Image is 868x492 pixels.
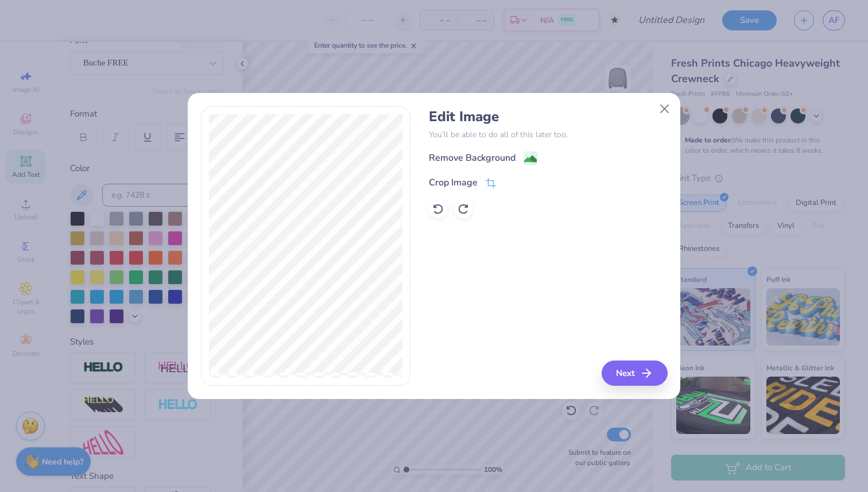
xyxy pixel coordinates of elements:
[602,361,668,386] button: Next
[429,129,667,141] p: You’ll be able to do all of this later too.
[429,176,478,189] div: Crop Image
[654,98,676,120] button: Close
[429,109,667,125] h4: Edit Image
[429,151,516,165] div: Remove Background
